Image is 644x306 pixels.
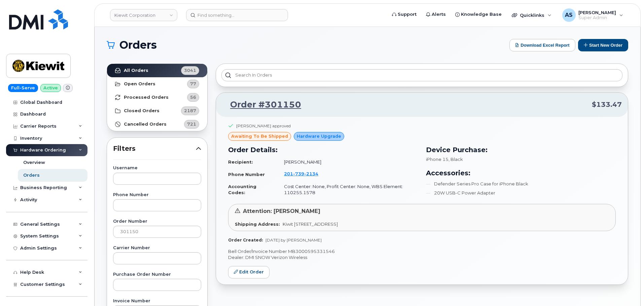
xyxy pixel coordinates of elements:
[113,144,196,154] span: Filters
[592,100,622,110] span: $133.47
[426,145,616,155] h3: Device Purchase:
[231,133,288,139] span: awaiting to be shipped
[107,91,207,104] a: Processed Orders56
[228,266,270,278] a: Edit Order
[113,193,201,197] label: Phone Number
[426,181,616,187] li: Defender Series Pro Case for iPhone Black
[426,190,616,196] li: 20W USB-C Power Adapter
[236,123,291,129] div: [PERSON_NAME] approved
[615,277,639,301] iframe: Messenger Launcher
[107,118,207,131] a: Cancelled Orders721
[184,107,196,114] span: 2187
[284,171,318,176] span: 201
[297,133,341,139] span: Hardware Upgrade
[222,99,301,111] a: Order #301150
[243,208,320,214] span: Attention: [PERSON_NAME]
[283,221,338,227] span: Kiwit [STREET_ADDRESS]
[426,168,616,178] h3: Accessories:
[228,145,418,155] h3: Order Details:
[228,172,265,177] strong: Phone Number
[284,171,326,176] a: 2017392134
[228,159,253,165] strong: Recipient:
[235,221,280,227] strong: Shipping Address:
[124,95,169,100] strong: Processed Orders
[509,39,575,51] button: Download Excel Report
[293,171,304,176] span: 739
[228,254,616,261] p: Dealer: DMI SNOW Verizon Wireless
[190,94,196,100] span: 56
[221,69,622,81] input: Search in orders
[113,219,201,224] label: Order Number
[124,108,159,114] strong: Closed Orders
[119,40,157,50] span: Orders
[187,121,196,127] span: 721
[107,77,207,91] a: Open Orders77
[107,64,207,77] a: All Orders3041
[228,184,256,195] strong: Accounting Codes:
[278,156,418,168] td: [PERSON_NAME]
[449,157,463,162] span: , Black
[124,68,148,73] strong: All Orders
[578,39,628,51] button: Start New Order
[113,166,201,170] label: Username
[113,299,201,303] label: Invoice Number
[228,248,616,255] p: Bell Order/Invoice Number MB3000595331546
[124,81,155,87] strong: Open Orders
[113,272,201,277] label: Purchase Order Number
[278,181,418,199] td: Cost Center: None, Profit Center: None, WBS Element: 110255.1578
[190,81,196,87] span: 77
[304,171,318,176] span: 2134
[124,122,167,127] strong: Cancelled Orders
[107,104,207,118] a: Closed Orders2187
[228,237,263,243] strong: Order Created:
[184,67,196,74] span: 3041
[265,237,322,243] span: [DATE] by [PERSON_NAME]
[113,246,201,250] label: Carrier Number
[426,157,449,162] span: iPhone 15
